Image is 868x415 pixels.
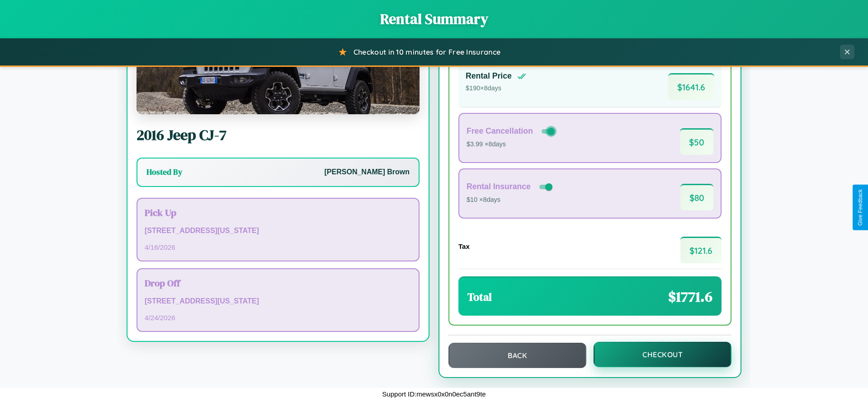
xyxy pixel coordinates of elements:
p: $10 × 8 days [467,194,554,206]
p: $3.99 × 8 days [467,139,557,150]
span: $ 1771.6 [668,287,712,307]
h4: Rental Price [466,71,512,81]
span: Checkout in 10 minutes for Free Insurance [354,47,500,56]
h1: Rental Summary [9,9,859,29]
img: Jeep CJ-7 [137,24,420,114]
h3: Total [467,289,492,304]
button: Checkout [594,342,731,367]
p: [STREET_ADDRESS][US_STATE] [145,224,411,238]
h4: Tax [458,242,470,250]
p: $ 190 × 8 days [466,83,526,94]
p: 4 / 16 / 2026 [145,241,411,253]
span: $ 50 [680,128,713,155]
p: 4 / 24 / 2026 [145,312,411,324]
p: Support ID: mewsx0x0n0ec5ant9te [382,388,486,400]
div: Give Feedback [857,189,863,226]
h3: Pick Up [145,206,411,219]
button: Back [448,343,586,368]
p: [STREET_ADDRESS][US_STATE] [145,295,411,308]
h4: Free Cancellation [467,126,533,136]
span: $ 1641.6 [668,73,714,100]
h3: Drop Off [145,276,411,289]
span: $ 121.6 [680,237,722,263]
span: $ 80 [680,184,713,210]
h2: 2016 Jeep CJ-7 [137,125,420,145]
h3: Hosted By [146,167,182,177]
p: [PERSON_NAME] Brown [325,166,410,179]
h4: Rental Insurance [467,182,531,191]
